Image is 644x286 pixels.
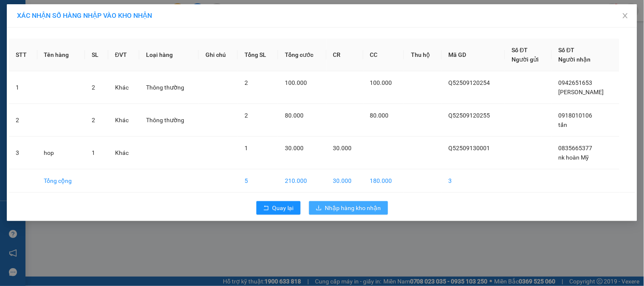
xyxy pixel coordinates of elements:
[559,79,593,86] span: 0942651653
[273,203,294,213] span: Quay lại
[404,39,442,71] th: Thu hộ
[333,145,352,151] span: 30.000
[559,121,568,128] span: tấn
[79,21,355,31] li: 26 Phó Cơ Điều, Phường 12
[559,112,593,119] span: 0918010106
[278,39,326,71] th: Tổng cước
[9,104,37,137] td: 2
[363,39,404,71] th: CC
[278,169,326,193] td: 210.000
[263,205,269,212] span: rollback
[363,169,404,193] td: 180.000
[370,112,389,119] span: 80.000
[256,201,301,215] button: rollbackQuay lại
[512,56,539,63] span: Người gửi
[285,112,304,119] span: 80.000
[559,89,604,95] span: [PERSON_NAME]
[79,31,355,42] li: Hotline: 02839552959
[285,79,307,86] span: 100.000
[37,137,85,169] td: hop
[559,47,575,53] span: Số ĐT
[139,39,199,71] th: Loại hàng
[245,79,248,86] span: 2
[622,12,629,19] span: close
[139,71,199,104] td: Thông thường
[238,169,278,193] td: 5
[108,39,139,71] th: ĐVT
[9,39,37,71] th: STT
[85,39,108,71] th: SL
[11,11,53,53] img: logo.jpg
[17,11,152,20] span: XÁC NHẬN SỐ HÀNG NHẬP VÀO KHO NHẬN
[108,104,139,137] td: Khác
[92,117,95,123] span: 2
[326,39,363,71] th: CR
[37,39,85,71] th: Tên hàng
[9,71,37,104] td: 1
[309,201,388,215] button: downloadNhập hàng kho nhận
[559,145,593,151] span: 0835665377
[325,203,381,213] span: Nhập hàng kho nhận
[11,62,119,76] b: GỬI : Bến Xe Cà Mau
[139,104,199,137] td: Thông thường
[245,112,248,119] span: 2
[285,145,304,151] span: 30.000
[199,39,238,71] th: Ghi chú
[37,169,85,193] td: Tổng cộng
[245,145,248,151] span: 1
[442,39,505,71] th: Mã GD
[512,47,528,53] span: Số ĐT
[316,205,322,212] span: download
[92,84,95,91] span: 2
[449,79,490,86] span: Q52509120254
[326,169,363,193] td: 30.000
[559,56,591,63] span: Người nhận
[92,149,95,156] span: 1
[449,112,490,119] span: Q52509120255
[108,71,139,104] td: Khác
[442,169,505,193] td: 3
[613,4,637,28] button: Close
[108,137,139,169] td: Khác
[9,137,37,169] td: 3
[449,145,490,151] span: Q52509130001
[559,154,589,161] span: nk hoàn Mỹ
[238,39,278,71] th: Tổng SL
[370,79,392,86] span: 100.000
